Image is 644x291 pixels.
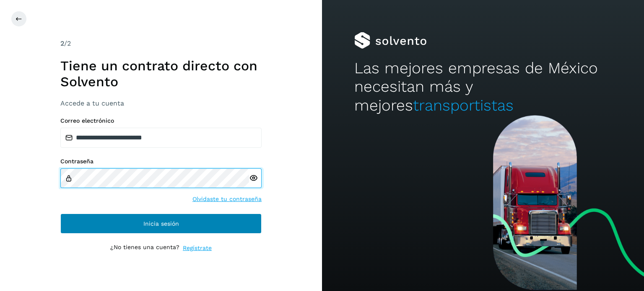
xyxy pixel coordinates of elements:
a: Olvidaste tu contraseña [192,195,262,203]
p: ¿No tienes una cuenta? [110,244,179,252]
label: Correo electrónico [60,117,262,124]
a: Regístrate [183,244,212,252]
h3: Accede a tu cuenta [60,99,262,107]
span: Inicia sesión [143,221,179,227]
h1: Tiene un contrato directo con Solvento [60,58,262,90]
span: transportistas [413,96,514,114]
label: Contraseña [60,158,262,165]
span: 2 [60,39,64,47]
h2: Las mejores empresas de México necesitan más y mejores [354,59,612,115]
button: Inicia sesión [60,214,262,234]
div: /2 [60,39,262,49]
